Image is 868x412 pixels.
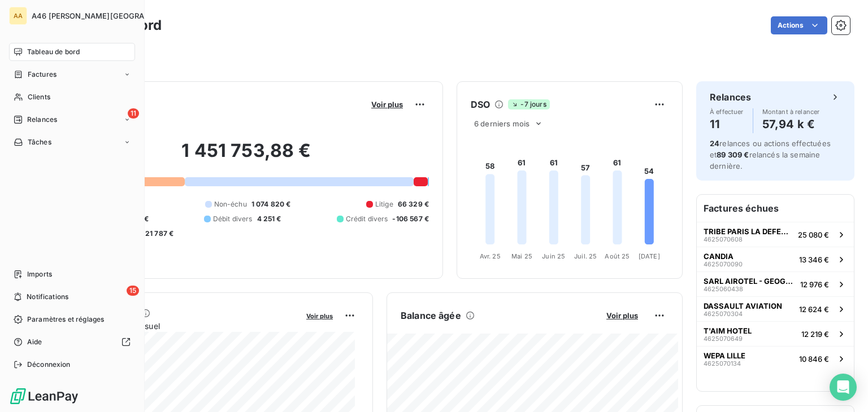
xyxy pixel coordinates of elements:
[9,333,135,351] a: Aide
[710,139,719,148] span: 24
[697,321,854,346] button: T'AIM HOTEL462507064912 219 €
[368,99,406,109] button: Voir plus
[762,108,820,115] span: Montant à relancer
[799,305,829,314] span: 12 624 €
[800,280,829,289] span: 12 976 €
[346,214,388,224] span: Crédit divers
[710,115,744,133] h4: 11
[28,137,51,147] span: Tâches
[142,229,173,239] span: -21 787 €
[303,310,336,321] button: Voir plus
[574,252,597,260] tspan: Juil. 25
[371,100,403,109] span: Voir plus
[480,252,501,260] tspan: Avr. 25
[27,314,104,325] span: Paramètres et réglages
[257,214,281,224] span: 4 251 €
[27,47,80,57] span: Tableau de bord
[801,330,829,339] span: 12 219 €
[704,261,743,268] span: 4625070090
[603,310,641,321] button: Voir plus
[798,230,829,239] span: 25 080 €
[27,292,68,302] span: Notifications
[704,310,743,317] span: 4625070304
[27,115,57,125] span: Relances
[213,214,253,224] span: Débit divers
[392,214,429,224] span: -106 567 €
[639,252,660,260] tspan: [DATE]
[9,387,79,405] img: Logo LeanPay
[762,115,820,133] h4: 57,94 k €
[704,360,741,367] span: 4625070134
[697,247,854,271] button: CANDIA462507009013 346 €
[27,360,71,370] span: Déconnexion
[830,374,857,401] div: Open Intercom Messenger
[28,92,50,102] span: Clients
[306,312,333,320] span: Voir plus
[375,199,393,209] span: Litige
[605,252,630,260] tspan: Août 25
[697,271,854,296] button: SARL AIROTEL - GEOGRAPHOTEL462506043812 976 €
[697,222,854,247] button: TRIBE PARIS LA DEFENSE462507060825 080 €
[606,311,638,320] span: Voir plus
[9,7,27,25] div: AA
[401,309,461,322] h6: Balance âgée
[471,98,490,111] h6: DSO
[717,150,749,159] span: 89 309 €
[704,335,743,342] span: 4625070649
[710,90,751,104] h6: Relances
[28,69,57,80] span: Factures
[251,199,291,209] span: 1 074 820 €
[27,337,42,347] span: Aide
[704,301,782,310] span: DASSAULT AVIATION
[128,108,139,119] span: 11
[511,252,532,260] tspan: Mai 25
[697,346,854,371] button: WEPA LILLE462507013410 846 €
[704,252,734,261] span: CANDIA
[542,252,565,260] tspan: Juin 25
[64,139,429,173] h2: 1 451 753,88 €
[710,139,831,170] span: relances ou actions effectuées et relancés la semaine dernière.
[474,119,530,128] span: 6 derniers mois
[704,326,752,335] span: T'AIM HOTEL
[710,108,744,115] span: À effectuer
[508,99,549,109] span: -7 jours
[214,199,247,209] span: Non-échu
[127,286,139,296] span: 15
[799,255,829,264] span: 13 346 €
[704,227,793,236] span: TRIBE PARIS LA DEFENSE
[697,296,854,321] button: DASSAULT AVIATION462507030412 624 €
[27,269,52,279] span: Imports
[398,199,429,209] span: 66 329 €
[704,351,745,360] span: WEPA LILLE
[704,286,743,292] span: 4625060438
[697,195,854,222] h6: Factures échues
[704,236,743,243] span: 4625070608
[32,11,188,20] span: A46 [PERSON_NAME][GEOGRAPHIC_DATA]
[64,320,298,332] span: Chiffre d'affaires mensuel
[704,277,796,286] span: SARL AIROTEL - GEOGRAPHOTEL
[799,354,829,363] span: 10 846 €
[771,16,827,34] button: Actions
